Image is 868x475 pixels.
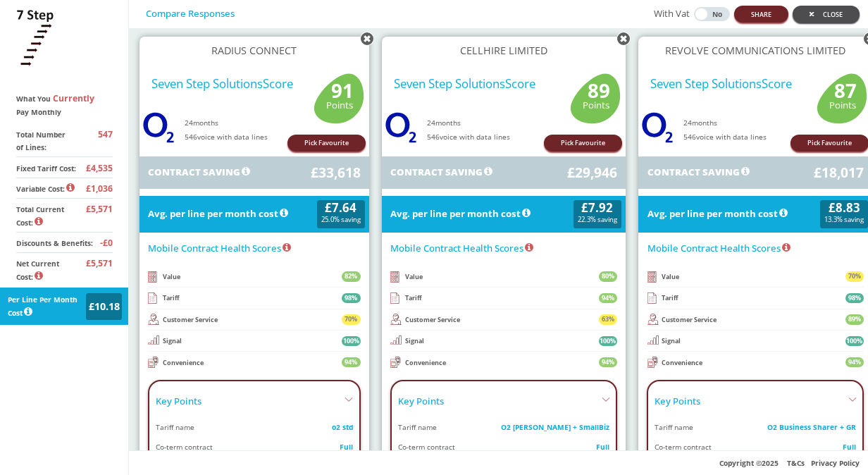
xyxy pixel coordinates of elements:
[787,458,805,468] a: T&Cs
[647,166,814,179] div: CONTRACT SAVING
[767,419,856,437] div: O2 Business Sharer + GR
[390,270,597,283] span: Value
[843,438,856,457] div: Full
[156,438,213,457] div: Co-term contract
[814,166,864,179] span: £18,017
[156,419,194,437] div: Tariff name
[398,393,609,415] div: Key Points
[86,162,113,175] div: £4,535
[148,207,317,221] span: Avg. per line per month cost
[342,336,360,346] div: 100%
[86,257,113,270] div: £5,571
[647,207,821,221] span: Avg. per line per month cost
[829,97,857,113] div: Points
[599,336,617,346] div: 100%
[53,92,94,104] span: Currently
[650,77,792,90] span: Seven Step Solutions Score
[647,334,844,347] span: Signal
[811,458,860,468] a: Privacy Policy
[16,235,93,250] div: Discounts & Benefits:
[390,291,597,304] span: Tariff
[599,293,617,303] div: 94%
[16,256,86,283] div: Net Current Cost:
[86,293,122,320] div: £10.18
[390,166,567,179] div: CONTRACT SAVING
[655,393,856,415] div: Key Points
[845,336,864,346] div: 100%
[694,7,730,21] button: YesNo
[599,314,617,324] div: 63%
[460,44,547,57] div: CELLHIRE LIMITED
[599,271,617,281] div: 80%
[845,293,864,303] div: 98%
[390,207,573,221] span: Avg. per line per month cost
[325,97,354,113] div: Points
[582,82,610,98] h1: 89
[8,293,82,320] div: Per Line Per Month Cost
[342,293,360,303] div: 98%
[185,130,268,144] div: 546 voice with data lines
[709,11,727,18] div: No
[342,271,360,281] div: 82%
[340,438,353,457] div: Full
[845,271,864,281] div: 70%
[654,7,690,20] span: With Vat
[655,438,712,457] div: Co-term contract
[148,240,361,257] div: Mobile Contract Health Scores
[148,313,340,326] span: Customer Service
[829,82,857,98] h1: 87
[820,200,868,228] span: £8.83
[148,291,340,304] span: Tariff
[845,314,864,324] div: 89%
[16,160,76,175] div: Fixed Tariff Cost:
[86,203,113,216] div: £5,571
[185,116,268,130] div: 24 months
[647,240,864,257] div: Mobile Contract Health Scores
[647,270,844,283] span: Value
[845,357,864,367] div: 94%
[793,6,860,22] button: CLOSE
[148,334,340,347] span: Signal
[390,334,597,347] span: Signal
[398,438,455,457] div: Co-term contract
[98,128,113,141] div: 547
[321,214,361,226] div: 25.0 % saving
[683,130,767,144] div: 546 voice with data lines
[342,357,360,367] div: 94%
[683,116,767,130] div: 24 months
[311,166,361,179] span: £33,618
[582,97,610,113] div: Points
[824,214,864,226] div: 13.3 % saving
[148,270,340,283] span: Value
[211,44,297,57] div: RADIUS CONNECT
[390,356,597,369] span: Convenience
[599,357,617,367] div: 94%
[567,166,617,179] span: £29,946
[390,313,597,326] span: Customer Service
[287,135,366,151] button: Pick Favourite
[16,202,86,229] div: Total Current Cost:
[578,214,617,226] div: 22.3 % saving
[501,419,609,437] div: O2 [PERSON_NAME] + SmallBiz
[734,6,788,22] button: SHARE
[151,77,293,90] span: Seven Step Solutions Score
[325,82,354,98] h1: 91
[16,92,113,119] div: What You Pay Monthly
[596,438,609,457] div: Full
[16,180,75,195] div: Variable Cost:
[317,200,365,228] span: £7.64
[647,313,844,326] span: Customer Service
[148,166,311,179] div: CONTRACT SAVING
[100,237,113,249] div: - £0
[647,291,844,304] span: Tariff
[647,356,844,369] span: Convenience
[342,314,360,324] div: 70%
[16,126,98,154] div: Total Number of Lines:
[665,44,845,57] div: REVOLVE COMMUNICATIONS LIMITED
[427,116,510,130] div: 24 months
[544,135,622,151] button: Pick Favourite
[86,183,113,195] div: £1,036
[390,240,617,257] div: Mobile Contract Health Scores
[17,10,54,69] img: Predict Mobile
[427,130,510,144] div: 546 voice with data lines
